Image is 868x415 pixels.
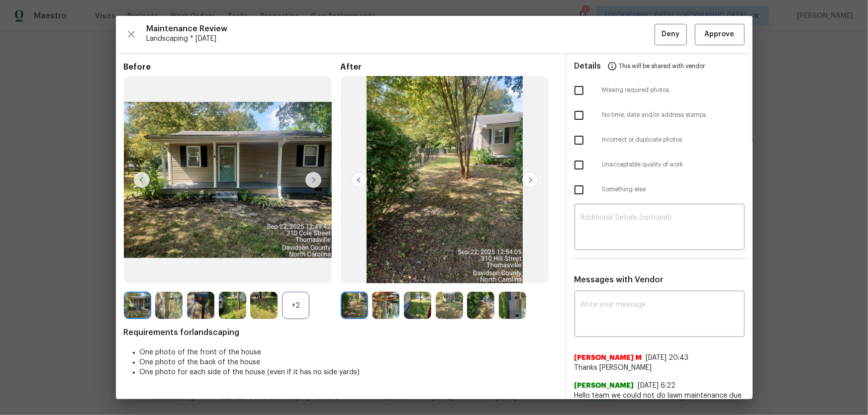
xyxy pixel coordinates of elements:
div: No time, date and/or address stamps [567,103,753,128]
span: Deny [662,28,679,41]
span: Messages with Vendor [575,276,664,284]
span: Details [575,54,601,78]
div: Missing required photos [567,78,753,103]
span: Missing required photos [602,86,745,94]
img: left-chevron-button-url [134,172,150,188]
span: This will be shared with vendor [619,54,705,78]
span: Landscaping * [DATE] [147,34,655,44]
button: Approve [695,24,745,45]
span: Incorrect or duplicate photos [602,136,745,144]
span: Requirements for landscaping [124,328,558,337]
span: After [341,62,558,72]
li: One photo for each side of the house (even if it has no side yards) [140,367,558,377]
span: [DATE] 6:22 [638,382,676,389]
button: Deny [655,24,687,45]
img: left-chevron-button-url [351,172,367,188]
img: right-chevron-button-url [305,172,321,188]
div: Something else [567,177,753,202]
div: Incorrect or duplicate photos [567,128,753,153]
span: Before [124,62,341,72]
span: Thanks [PERSON_NAME] [575,363,745,373]
span: Maintenance Review [147,24,655,34]
div: Unacceptable quality of work [567,153,753,177]
span: [DATE] 20:43 [646,354,689,361]
span: [PERSON_NAME] M [575,353,642,363]
span: No time, date and/or address stamps [602,111,745,119]
span: Unacceptable quality of work [602,161,745,169]
li: One photo of the back of the house [140,357,558,367]
span: [PERSON_NAME] [575,381,634,391]
div: +2 [282,292,309,319]
span: Approve [705,28,735,41]
img: right-chevron-button-url [522,172,538,188]
span: Something else [602,185,745,194]
li: One photo of the front of the house [140,347,558,357]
